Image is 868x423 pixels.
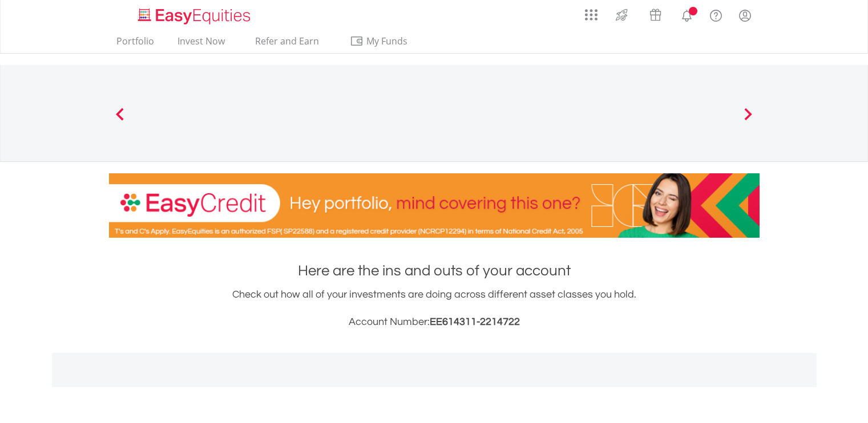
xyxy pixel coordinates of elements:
[578,3,605,21] a: AppsGrid
[112,35,159,53] a: Portfolio
[350,34,425,48] span: My Funds
[136,7,255,26] img: EasyEquities_Logo.png
[672,3,701,26] a: Notifications
[109,287,760,330] div: Check out how all of your investments are doing across different asset classes you hold.
[244,35,331,53] a: Refer and Earn
[646,6,665,24] img: vouchers-v2.svg
[612,6,631,24] img: thrive-v2.svg
[430,316,520,327] span: EE614311-2214722
[134,3,255,26] a: Home page
[109,261,760,281] h1: Here are the ins and outs of your account
[639,3,672,24] a: Vouchers
[109,314,760,330] h3: Account Number:
[730,3,760,28] a: My Profile
[109,173,760,238] img: EasyCredit Promotion Banner
[173,35,229,53] a: Invest Now
[255,35,319,47] span: Refer and Earn
[585,9,597,21] img: grid-menu-icon.svg
[701,3,730,26] a: FAQ's and Support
